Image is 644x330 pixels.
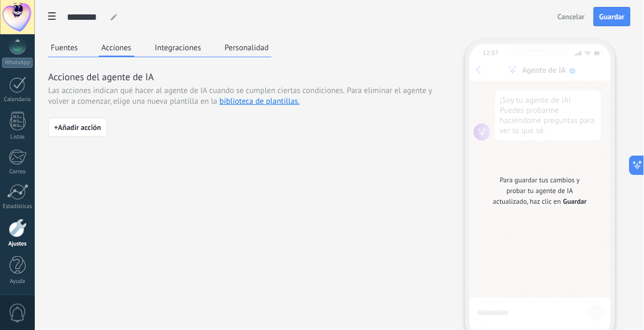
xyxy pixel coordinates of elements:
[2,58,33,68] div: WhatsApp
[48,86,345,96] span: Las acciones indican qué hacer al agente de IA cuando se cumplen ciertas condiciones.
[54,124,101,131] span: + Añadir acción
[222,40,272,56] button: Personalidad
[48,40,81,56] button: Fuentes
[553,9,590,25] button: Cancelar
[48,118,107,137] button: +Añadir acción
[152,40,204,56] button: Integraciones
[2,96,33,103] div: Calendario
[2,168,33,175] div: Correo
[99,40,134,57] button: Acciones
[558,13,585,20] span: Cancelar
[2,134,33,141] div: Listas
[220,96,300,106] a: biblioteca de plantillas.
[48,70,436,83] h3: Acciones del agente de IA
[600,13,625,20] span: Guardar
[563,196,587,207] span: Guardar
[594,7,631,26] button: Guardar
[493,175,580,206] span: Para guardar tus cambios y probar tu agente de IA actualizado, haz clic en
[2,241,33,248] div: Ajustes
[2,203,33,210] div: Estadísticas
[48,86,432,106] span: Para eliminar el agente y volver a comenzar, elige una nueva plantilla en la
[2,278,33,285] div: Ayuda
